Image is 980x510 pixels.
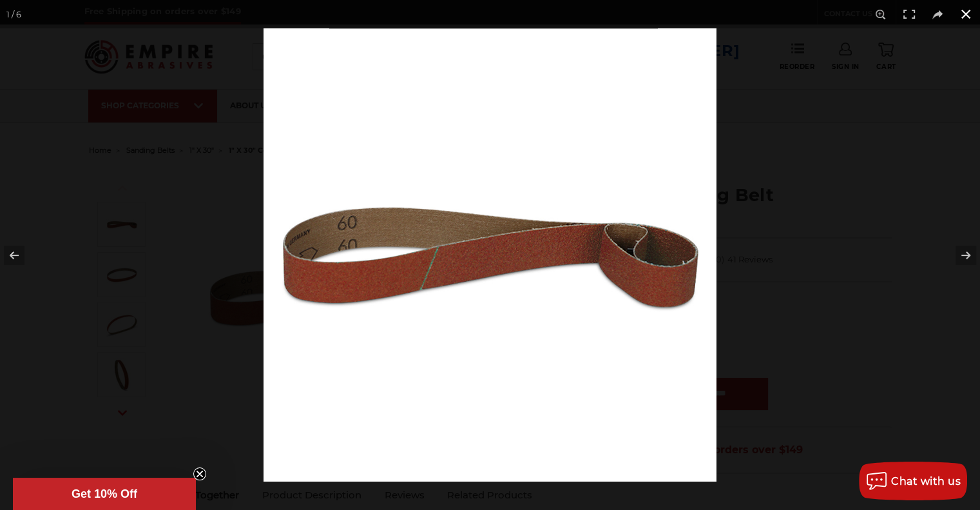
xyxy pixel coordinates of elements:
span: Chat with us [891,475,961,487]
button: Chat with us [859,462,967,500]
span: Get 10% Off [72,487,137,500]
div: Get 10% OffClose teaser [13,478,196,510]
button: Next (arrow right) [935,223,980,288]
button: Close teaser [193,467,206,480]
img: 1_x_30_Ceramic_Sanding_Belt_-1__24547.1586544488.jpg [264,28,716,482]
